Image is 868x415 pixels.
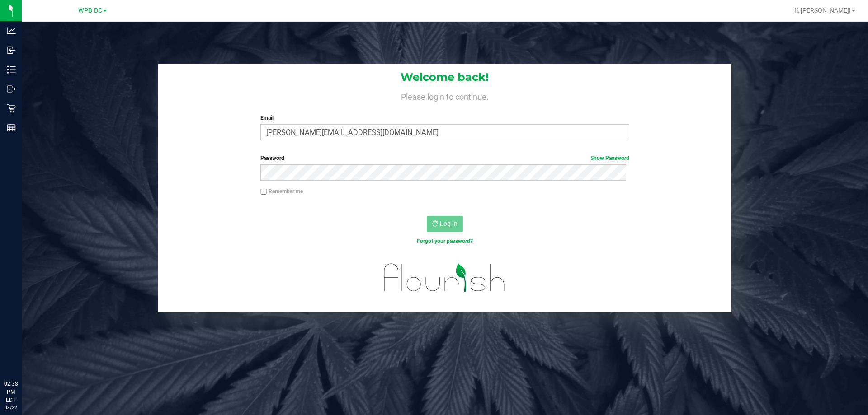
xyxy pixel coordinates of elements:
[7,104,16,113] inline-svg: Retail
[427,216,463,232] button: Log In
[78,7,102,14] span: WPB DC
[792,7,851,14] span: Hi, [PERSON_NAME]!
[7,123,16,132] inline-svg: Reports
[4,404,18,411] p: 08/22
[260,189,267,195] input: Remember me
[417,238,473,244] a: Forgot your password?
[7,26,16,35] inline-svg: Analytics
[260,187,303,196] label: Remember me
[158,71,731,83] h1: Welcome back!
[440,220,458,227] span: Log In
[260,155,284,161] span: Password
[260,114,629,122] label: Email
[373,255,516,301] img: flourish_logo.svg
[590,155,629,161] a: Show Password
[4,380,18,404] p: 02:38 PM EDT
[7,84,16,93] inline-svg: Outbound
[158,90,731,101] h4: Please login to continue.
[7,65,16,74] inline-svg: Inventory
[7,46,16,55] inline-svg: Inbound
